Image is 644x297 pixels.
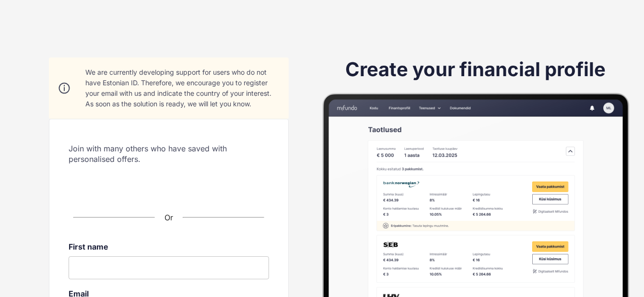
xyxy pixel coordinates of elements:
span: Join with many others who have saved with personalised offers. [69,143,269,164]
h1: Create your financial profile [345,57,606,81]
label: First name [69,242,269,251]
span: Or [164,213,173,222]
div: We are currently developing support for users who do not have Estonian ID. Therefore, we encourag... [85,67,279,109]
iframe: Kirjaudu Google-tilillä -painike [87,173,250,194]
